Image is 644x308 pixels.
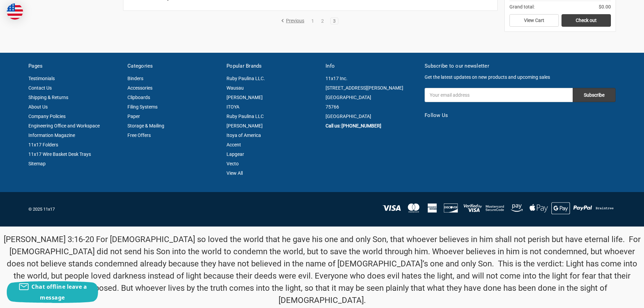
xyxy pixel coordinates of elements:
[226,114,264,119] a: Ruby Paulina LLC
[425,88,573,102] input: Your email address
[226,95,263,100] a: [PERSON_NAME]
[226,123,263,128] a: [PERSON_NAME]
[127,76,143,81] a: Binders
[281,18,307,24] a: Previous
[326,62,418,70] h5: Info
[319,19,326,23] a: 2
[509,14,559,27] a: View Cart
[226,133,261,138] a: Itoya of America
[326,74,418,121] address: 11x17 Inc. [STREET_ADDRESS][PERSON_NAME] [GEOGRAPHIC_DATA] 75766 [GEOGRAPHIC_DATA]
[28,104,48,110] a: About Us
[562,14,611,27] a: Check out
[127,104,158,110] a: Filing Systems
[28,123,100,138] a: Engineering Office and Workspace Information Magazine
[425,112,616,119] h5: Follow Us
[226,142,241,147] a: Accent
[331,19,338,23] a: 3
[28,161,46,166] a: Sitemap
[127,85,152,91] a: Accessories
[226,151,244,157] a: Lapgear
[226,161,239,166] a: Vecto
[226,104,239,110] a: ITOYA
[4,233,641,306] p: [PERSON_NAME] 3:16-20 For [DEMOGRAPHIC_DATA] so loved the world that he gave his one and only Son...
[226,85,244,91] a: Wausau
[28,95,68,100] a: Shipping & Returns
[28,114,66,119] a: Company Policies
[326,123,381,128] a: Call us: [PHONE_NUMBER]
[7,3,23,20] img: duty and tax information for United States
[226,62,318,70] h5: Popular Brands
[127,114,140,119] a: Paper
[28,85,52,91] a: Contact Us
[127,95,150,100] a: Clipboards
[425,74,616,81] p: Get the latest updates on new products and upcoming sales
[127,62,219,70] h5: Categories
[7,281,98,303] button: Chat offline leave a message
[127,123,164,128] a: Storage & Mailing
[28,142,58,147] a: 11x17 Folders
[309,19,316,23] a: 1
[226,170,243,176] a: View All
[226,76,265,81] a: Ruby Paulina LLC.
[509,3,534,10] span: Grand total:
[31,283,87,301] span: Chat offline leave a message
[28,76,55,81] a: Testimonials
[127,133,151,138] a: Free Offers
[599,3,611,10] span: $0.00
[425,62,616,70] h5: Subscribe to our newsletter
[573,88,616,102] input: Subscribe
[28,151,91,157] a: 11x17 Wire Basket Desk Trays
[28,62,120,70] h5: Pages
[28,206,318,213] p: © 2025 11x17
